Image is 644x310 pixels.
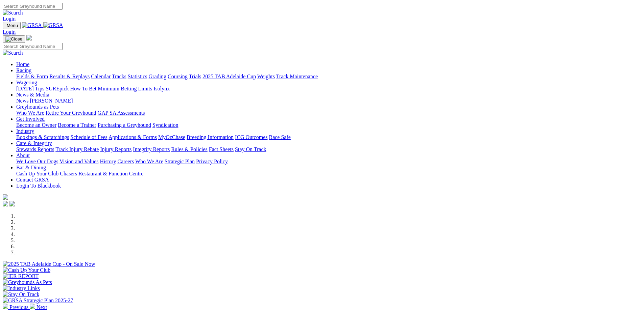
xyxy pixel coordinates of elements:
img: twitter.svg [9,201,15,206]
a: Grading [149,74,166,79]
a: ICG Outcomes [235,134,267,140]
button: Toggle navigation [3,22,21,29]
a: Become an Owner [16,122,56,128]
a: Purchasing a Greyhound [98,122,151,128]
a: Get Involved [16,116,45,122]
a: Chasers Restaurant & Function Centre [60,171,143,176]
a: Schedule of Fees [70,134,107,140]
a: News & Media [16,92,49,97]
a: SUREpick [46,86,69,91]
a: 2025 TAB Adelaide Cup [202,74,256,79]
a: Isolynx [153,86,170,91]
a: How To Bet [70,86,97,91]
div: About [16,159,641,165]
input: Search [3,43,63,50]
a: Careers [117,159,134,164]
button: Toggle navigation [3,35,25,43]
a: Wagering [16,80,37,85]
img: facebook.svg [3,201,8,206]
a: Fact Sheets [209,146,234,152]
a: Strategic Plan [165,159,195,164]
a: Track Maintenance [276,74,318,79]
a: Previous [3,304,30,310]
a: Care & Integrity [16,140,52,146]
a: Racing [16,67,31,73]
div: Wagering [16,86,641,92]
div: Racing [16,74,641,80]
span: Previous [9,304,28,310]
a: Industry [16,128,34,134]
img: Industry Links [3,285,40,291]
a: We Love Our Dogs [16,159,58,164]
a: Who We Are [16,110,44,116]
div: Care & Integrity [16,146,641,152]
a: [PERSON_NAME] [30,98,73,104]
div: Bar & Dining [16,171,641,177]
a: Results & Replays [49,74,90,79]
a: Rules & Policies [171,146,208,152]
img: Greyhounds As Pets [3,279,52,285]
a: Track Injury Rebate [55,146,99,152]
a: [DATE] Tips [16,86,44,91]
a: Login [3,16,16,22]
a: Weights [257,74,275,79]
img: GRSA [22,22,42,28]
a: Login [3,29,16,35]
img: 2025 TAB Adelaide Cup - On Sale Now [3,261,95,267]
a: Fields & Form [16,74,48,79]
a: MyOzChase [158,134,185,140]
a: Tracks [112,74,126,79]
a: Next [30,304,47,310]
div: Greyhounds as Pets [16,110,641,116]
span: Next [37,304,47,310]
a: Vision and Values [59,159,98,164]
img: logo-grsa-white.png [3,194,8,200]
a: Home [16,61,29,67]
img: Stay On Track [3,291,39,298]
span: Menu [7,23,18,28]
img: IER REPORT [3,273,39,279]
img: Search [3,50,23,56]
a: GAP SA Assessments [98,110,145,116]
a: Statistics [128,74,147,79]
a: Coursing [168,74,188,79]
img: GRSA Strategic Plan 2025-27 [3,298,73,304]
a: Injury Reports [100,146,132,152]
a: Breeding Information [187,134,234,140]
a: Stewards Reports [16,146,54,152]
img: Search [3,10,23,16]
a: Cash Up Your Club [16,171,58,176]
a: News [16,98,28,104]
img: Close [5,36,22,42]
a: Retire Your Greyhound [46,110,96,116]
a: Calendar [91,74,111,79]
a: Race Safe [269,134,290,140]
a: Privacy Policy [196,159,228,164]
a: Who We Are [135,159,163,164]
img: chevron-right-pager-white.svg [30,304,35,309]
a: Bar & Dining [16,165,46,170]
a: Integrity Reports [133,146,170,152]
img: chevron-left-pager-white.svg [3,304,8,309]
a: About [16,152,30,158]
div: Industry [16,134,641,140]
div: News & Media [16,98,641,104]
a: Minimum Betting Limits [98,86,152,91]
img: GRSA [43,22,63,28]
a: Contact GRSA [16,177,49,182]
a: Applications & Forms [109,134,157,140]
a: Stay On Track [235,146,266,152]
img: Cash Up Your Club [3,267,50,273]
a: Become a Trainer [58,122,96,128]
a: Login To Blackbook [16,183,61,189]
a: History [100,159,116,164]
img: logo-grsa-white.png [26,35,32,40]
a: Greyhounds as Pets [16,104,59,110]
a: Trials [189,74,201,79]
div: Get Involved [16,122,641,128]
input: Search [3,3,63,10]
a: Bookings & Scratchings [16,134,69,140]
a: Syndication [152,122,178,128]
